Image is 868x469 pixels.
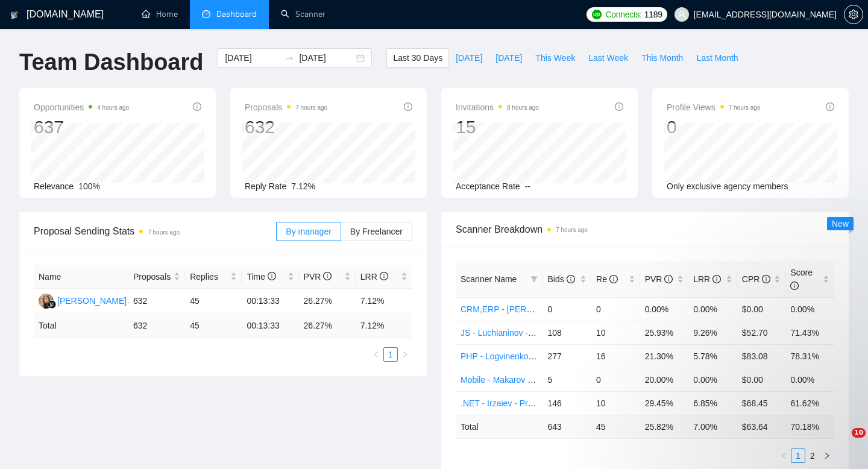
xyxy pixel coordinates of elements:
[596,274,618,284] span: Re
[404,102,412,111] span: info-circle
[844,5,863,24] button: setting
[547,274,574,284] span: Bids
[591,344,640,368] td: 16
[820,449,834,463] li: Next Page
[591,391,640,415] td: 10
[742,274,770,284] span: CPR
[456,51,482,65] span: [DATE]
[245,116,327,139] div: 632
[34,314,128,338] td: Total
[281,9,325,19] a: searchScanner
[827,428,856,457] iframe: Intercom live chat
[242,289,298,314] td: 00:13:33
[690,48,744,68] button: Last Month
[398,347,412,362] button: right
[791,449,805,462] a: 1
[323,272,332,280] span: info-circle
[369,347,383,362] li: Previous Page
[556,227,588,233] time: 7 hours ago
[582,48,635,68] button: Last Week
[133,270,171,283] span: Proposals
[820,449,834,463] button: right
[664,275,673,283] span: info-circle
[826,102,834,111] span: info-circle
[350,227,403,236] span: By Freelancer
[142,9,178,19] a: homeHome
[591,415,640,438] td: 45
[776,449,791,463] li: Previous Page
[635,48,690,68] button: This Month
[806,449,819,462] a: 2
[285,53,294,63] span: to
[542,415,591,438] td: 643
[456,100,539,115] span: Invitations
[805,449,820,463] li: 2
[790,282,799,290] span: info-circle
[667,116,761,139] div: 0
[393,51,442,65] span: Last 30 Days
[39,295,127,305] a: KY[PERSON_NAME]
[245,181,286,191] span: Reply Rate
[97,104,129,111] time: 4 hours ago
[529,48,582,68] button: This Week
[535,51,575,65] span: This Week
[456,181,520,191] span: Acceptance Rate
[456,415,542,438] td: Total
[304,272,332,282] span: PVR
[542,391,591,415] td: 146
[190,270,228,283] span: Replies
[785,344,834,368] td: 78.31%
[128,289,185,314] td: 632
[386,48,449,68] button: Last 30 Days
[449,48,489,68] button: [DATE]
[383,347,398,362] li: 1
[640,321,689,344] td: 25.93%
[852,428,866,438] span: 10
[185,314,242,338] td: 45
[667,181,788,191] span: Only exclusive agency members
[776,449,791,463] button: left
[588,51,628,65] span: Last Week
[780,452,787,459] span: left
[791,449,805,463] li: 1
[299,51,354,65] input: End date
[456,222,834,237] span: Scanner Breakdown
[696,51,738,65] span: Last Month
[507,104,539,111] time: 8 hours ago
[216,9,257,19] span: Dashboard
[844,10,863,19] a: setting
[461,375,559,385] a: Mobile - Makarov - Project
[712,275,721,283] span: info-circle
[461,351,562,361] a: PHP - Logvinenko - Project
[285,53,294,63] span: swap-right
[247,272,275,282] span: Time
[823,452,831,459] span: right
[369,347,383,362] button: left
[615,102,623,111] span: info-circle
[542,297,591,321] td: 0
[489,48,529,68] button: [DATE]
[384,348,397,361] a: 1
[693,274,721,284] span: LRR
[762,275,770,283] span: info-circle
[530,275,538,283] span: filter
[356,314,412,338] td: 7.12 %
[39,294,54,309] img: KY
[542,368,591,391] td: 5
[295,104,327,111] time: 7 hours ago
[640,297,689,321] td: 0.00%
[299,314,356,338] td: 26.27 %
[299,289,356,314] td: 26.27%
[356,289,412,314] td: 7.12%
[688,297,737,321] td: 0.00%
[645,274,673,284] span: PVR
[591,368,640,391] td: 0
[667,100,761,115] span: Profile Views
[19,48,203,77] h1: Team Dashboard
[644,8,662,21] span: 1189
[737,297,786,321] td: $0.00
[57,294,127,307] div: [PERSON_NAME]
[592,10,602,19] img: upwork-logo.png
[609,275,618,283] span: info-circle
[567,275,575,283] span: info-circle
